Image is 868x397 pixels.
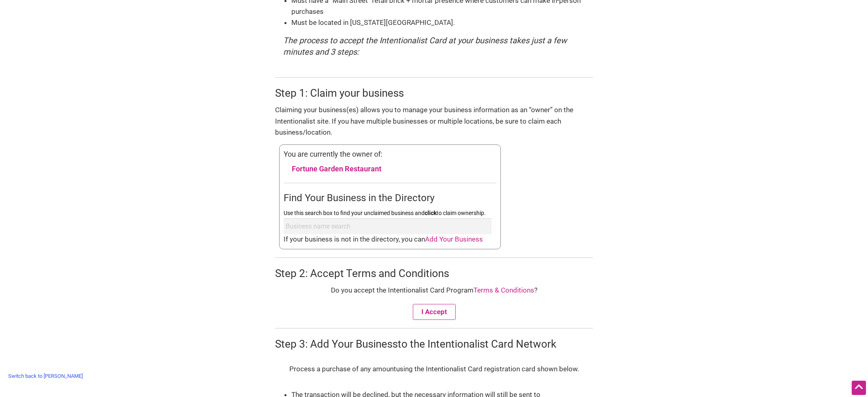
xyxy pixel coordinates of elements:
b: click [425,210,436,216]
p: Process a purchase of any amount using the Intentionalist Card registration card shown below. [289,364,579,375]
div: Scroll Back to Top [852,381,866,395]
span: Add Your Business [425,235,483,243]
input: Business name search [284,218,491,234]
a: Fortune Garden Restaurant [292,164,381,173]
em: The process to accept the Intentionalist Card at your business takes just a few minutes and 3 steps: [283,35,567,57]
h3: Step 1: Claim your business [275,86,593,100]
label: Use this search box to find your unclaimed business and to claim ownership. [284,208,496,218]
p: Claiming your business(es) allows you to manage your business information as an “owner” on the In... [275,104,593,138]
summary: If your business is not in the directory, you canAdd Your Business [284,234,496,245]
h4: Find Your Business in the Directory [284,191,496,205]
h6: You are currently the owner of: [284,149,496,159]
a: Terms & Conditions [474,286,534,294]
h3: Step 3: Add Your Business to the Intentionalist Card Network [275,337,593,351]
a: Switch back to [PERSON_NAME] [4,370,87,382]
li: Must be located in [US_STATE][GEOGRAPHIC_DATA]. [291,17,585,28]
p: Do you accept the Intentionalist Card Program ? [275,285,593,296]
h3: Step 2: Accept Terms and Conditions [275,266,593,281]
button: I Accept [413,304,456,320]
